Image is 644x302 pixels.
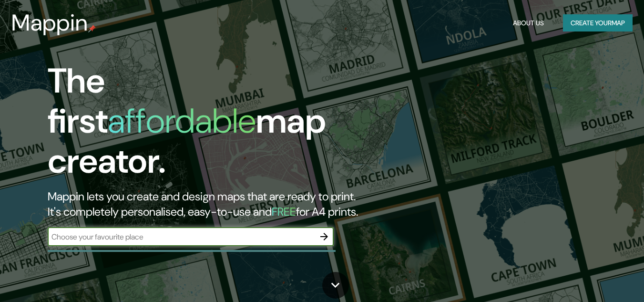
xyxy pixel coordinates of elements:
[48,61,370,189] h1: The first map creator.
[48,231,315,242] input: Choose your favourite place
[563,14,633,32] button: Create yourmap
[88,25,96,32] img: mappin-pin
[272,204,296,219] h5: FREE
[48,189,370,219] h2: Mappin lets you create and design maps that are ready to print. It's completely personalised, eas...
[559,265,634,292] iframe: Help widget launcher
[108,99,256,143] h1: affordable
[509,14,548,32] button: About Us
[11,10,88,36] h3: Mappin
